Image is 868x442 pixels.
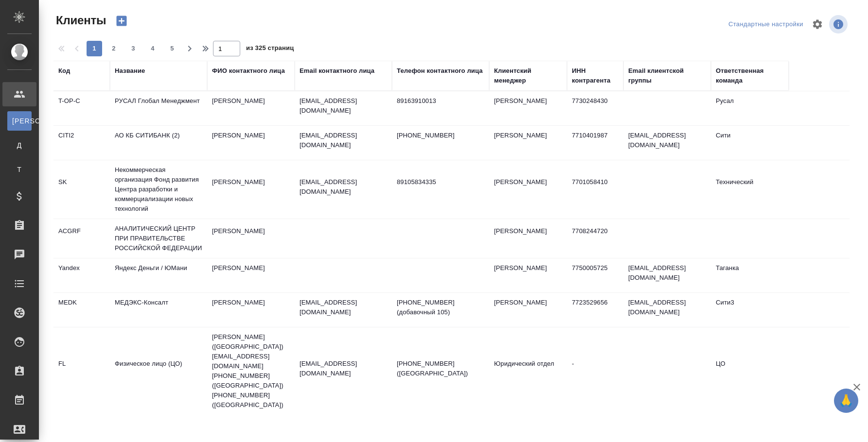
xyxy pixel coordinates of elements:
a: Т [7,160,32,179]
p: [EMAIL_ADDRESS][DOMAIN_NAME] [300,96,387,116]
td: [EMAIL_ADDRESS][DOMAIN_NAME] [623,293,711,327]
div: ИНН контрагента [572,66,619,85]
td: Физическое лицо (ЦО) [110,354,207,388]
td: Yandex [53,258,110,292]
div: split button [726,17,806,32]
td: [PERSON_NAME] ([GEOGRAPHIC_DATA]) [EMAIL_ADDRESS][DOMAIN_NAME] [PHONE_NUMBER] ([GEOGRAPHIC_DATA])... [207,327,295,415]
td: FL [53,354,110,388]
td: [PERSON_NAME] [489,126,567,160]
span: Настроить таблицу [806,13,829,36]
td: АО КБ СИТИБАНК (2) [110,126,207,160]
span: из 325 страниц [246,42,294,56]
td: Юридический отдел [489,354,567,388]
td: 7723529656 [567,293,623,327]
td: Технический [711,172,789,206]
td: МЕДЭКС-Консалт [110,293,207,327]
p: [PHONE_NUMBER] ([GEOGRAPHIC_DATA]) [397,359,484,378]
td: T-OP-C [53,91,110,125]
button: 🙏 [834,389,858,413]
a: Д [7,136,32,155]
td: [EMAIL_ADDRESS][DOMAIN_NAME] [623,258,711,292]
td: [PERSON_NAME] [489,172,567,206]
span: Клиенты [53,13,106,28]
td: Сити [711,126,789,160]
td: Таганка [711,258,789,292]
td: CITI2 [53,126,110,160]
td: [PERSON_NAME] [207,258,295,292]
p: [EMAIL_ADDRESS][DOMAIN_NAME] [300,131,387,150]
p: [PHONE_NUMBER] (добавочный 105) [397,298,484,317]
button: 5 [164,41,180,56]
span: 5 [164,44,180,53]
td: [PERSON_NAME] [207,126,295,160]
td: [PERSON_NAME] [489,258,567,292]
button: 2 [106,41,122,56]
a: [PERSON_NAME] [7,111,32,131]
td: 7710401987 [567,126,623,160]
td: [PERSON_NAME] [207,91,295,125]
div: Клиентский менеджер [494,66,562,85]
div: Ответственная команда [716,66,784,85]
td: MEDK [53,293,110,327]
p: [PHONE_NUMBER] [397,131,484,140]
td: [PERSON_NAME] [207,172,295,206]
div: Код [58,66,70,76]
p: 89163910013 [397,96,484,106]
td: - [567,354,623,388]
button: 3 [125,41,141,56]
td: SK [53,172,110,206]
td: РУСАЛ Глобал Менеджмент [110,91,207,125]
td: ACGRF [53,221,110,255]
td: 7750005725 [567,258,623,292]
span: Т [12,165,27,174]
td: АНАЛИТИЧЕСКИЙ ЦЕНТР ПРИ ПРАВИТЕЛЬСТВЕ РОССИЙСКОЙ ФЕДЕРАЦИИ [110,219,207,258]
td: [PERSON_NAME] [489,221,567,255]
td: 7708244720 [567,221,623,255]
td: Русал [711,91,789,125]
div: ФИО контактного лица [212,66,285,76]
button: Создать [110,13,133,29]
div: Email контактного лица [300,66,374,76]
button: 4 [145,41,160,56]
td: 7701058410 [567,172,623,206]
td: [PERSON_NAME] [489,91,567,125]
div: Email клиентской группы [628,66,706,85]
span: 3 [125,44,141,53]
td: 7730248430 [567,91,623,125]
span: Д [12,140,27,150]
td: Яндекс Деньги / ЮМани [110,258,207,292]
span: 2 [106,44,122,53]
td: ЦО [711,354,789,388]
p: 89105834335 [397,177,484,187]
span: Посмотреть информацию [829,15,850,34]
div: Телефон контактного лица [397,66,483,76]
p: [EMAIL_ADDRESS][DOMAIN_NAME] [300,177,387,197]
td: Сити3 [711,293,789,327]
td: [PERSON_NAME] [489,293,567,327]
p: [EMAIL_ADDRESS][DOMAIN_NAME] [300,298,387,317]
td: [EMAIL_ADDRESS][DOMAIN_NAME] [623,126,711,160]
td: Некоммерческая организация Фонд развития Центра разработки и коммерциализации новых технологий [110,160,207,219]
p: [EMAIL_ADDRESS][DOMAIN_NAME] [300,359,387,378]
span: [PERSON_NAME] [12,116,27,126]
span: 4 [145,44,160,53]
td: [PERSON_NAME] [207,293,295,327]
td: [PERSON_NAME] [207,221,295,255]
div: Название [115,66,145,76]
span: 🙏 [838,391,854,411]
